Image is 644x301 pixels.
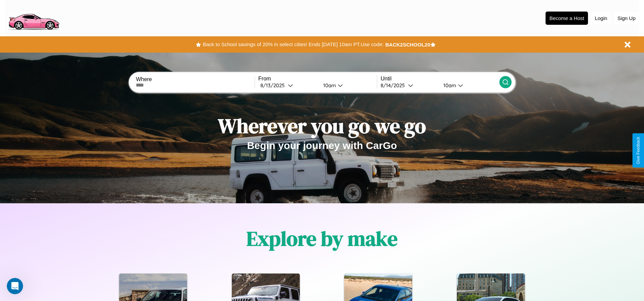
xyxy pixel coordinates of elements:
[258,76,377,82] label: From
[320,82,338,89] div: 10am
[258,82,318,89] button: 8/13/2025
[246,225,398,252] h1: Explore by make
[546,12,588,25] button: Become a Host
[260,82,288,89] div: 8 / 13 / 2025
[385,42,430,48] b: BACK2SCHOOL20
[381,82,408,89] div: 8 / 14 / 2025
[136,76,254,82] label: Where
[636,137,641,164] div: Give Feedback
[5,3,62,32] img: logo
[591,12,611,24] button: Login
[438,82,499,89] button: 10am
[440,82,458,89] div: 10am
[7,278,23,294] iframe: Intercom live chat
[201,40,385,49] button: Back to School savings of 20% in select cities! Ends [DATE] 10am PT.Use code:
[381,76,499,82] label: Until
[614,12,639,24] button: Sign Up
[318,82,377,89] button: 10am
